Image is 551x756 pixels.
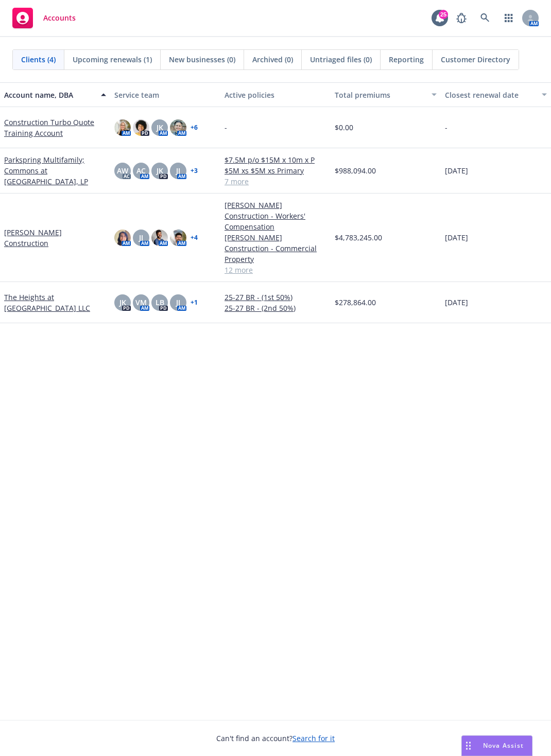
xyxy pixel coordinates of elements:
div: Account name, DBA [4,90,95,100]
a: Report a Bug [451,8,472,28]
a: [PERSON_NAME] Construction - Workers' Compensation [225,200,326,232]
a: 12 more [225,265,326,275]
div: Drag to move [462,736,475,755]
a: 7 more [225,176,326,187]
a: 25-27 BR - (1st 50%) [225,292,326,303]
a: The Heights at [GEOGRAPHIC_DATA] LLC [4,292,106,313]
div: Service team [114,90,216,100]
a: Search [475,8,495,28]
span: $4,783,245.00 [335,232,382,243]
a: [PERSON_NAME] Construction [4,227,106,249]
a: + 1 [191,300,198,306]
span: [DATE] [445,165,468,176]
span: AC [136,165,146,176]
span: JK [119,297,126,308]
a: 25-27 BR - (2nd 50%) [225,303,326,313]
span: [DATE] [445,297,468,308]
span: Upcoming renewals (1) [73,54,152,65]
img: photo [114,230,131,246]
a: + 4 [191,235,198,241]
span: Untriaged files (0) [310,54,372,65]
a: Switch app [498,8,519,28]
button: Closest renewal date [441,82,551,107]
span: - [225,122,227,133]
span: VM [135,297,147,308]
a: + 6 [191,125,198,131]
button: Total premiums [331,82,441,107]
span: Clients (4) [21,54,56,65]
a: [PERSON_NAME] Construction - Commercial Property [225,232,326,265]
button: Active policies [220,82,331,107]
span: LB [156,297,164,308]
img: photo [133,119,149,136]
span: Customer Directory [441,54,510,65]
a: + 3 [191,168,198,174]
span: Reporting [389,54,424,65]
button: Service team [110,82,220,107]
span: $988,094.00 [335,165,376,176]
a: $7.5M p/o $15M x 10m x P [225,154,326,165]
button: Nova Assist [461,735,532,756]
span: JJ [176,297,180,308]
a: Accounts [8,4,80,32]
span: Nova Assist [483,741,524,750]
span: AW [117,165,128,176]
a: Construction Turbo Quote Training Account [4,117,106,138]
img: photo [170,119,186,136]
span: $0.00 [335,122,353,133]
img: photo [170,230,186,246]
span: JJ [176,165,180,176]
div: 25 [439,10,448,19]
span: [DATE] [445,232,468,243]
span: Accounts [43,14,76,22]
a: Search for it [292,733,335,743]
img: photo [151,230,168,246]
div: Total premiums [335,90,425,100]
a: Parkspring Multifamily; Commons at [GEOGRAPHIC_DATA], LP [4,154,106,187]
span: Archived (0) [252,54,293,65]
img: photo [114,119,131,136]
span: Can't find an account? [216,733,335,744]
span: $278,864.00 [335,297,376,308]
span: New businesses (0) [169,54,235,65]
div: Closest renewal date [445,90,536,100]
span: - [445,122,447,133]
span: JK [157,165,163,176]
a: $5M xs $5M xs Primary [225,165,326,176]
div: Active policies [225,90,326,100]
span: JK [157,122,163,133]
span: JJ [139,232,143,243]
